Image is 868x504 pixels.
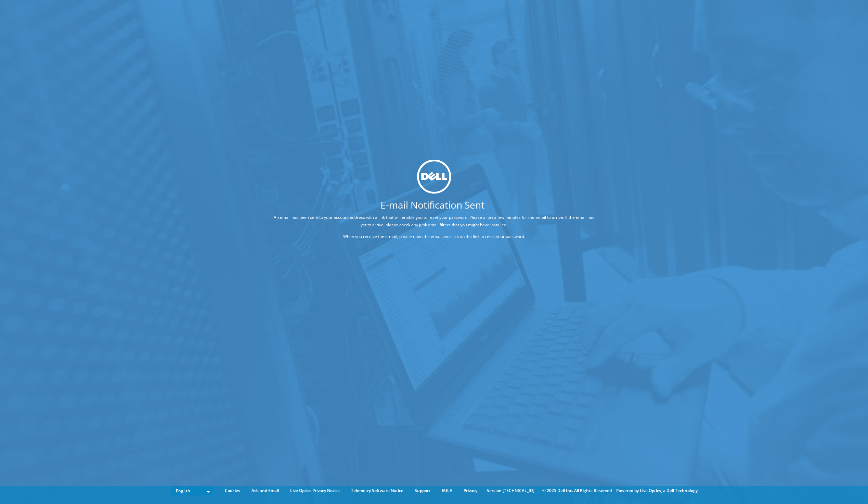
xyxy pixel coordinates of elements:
[220,487,245,494] a: Cookies
[458,487,482,494] a: Privacy
[483,487,538,494] li: Version [TECHNICAL_ID]
[616,487,698,494] li: Powered by Live Optics, a Dell Technology
[246,200,619,210] h1: E-mail Notification Sent
[285,487,345,494] a: Live Optics Privacy Notice
[539,487,615,494] li: © 2025 Dell Inc. All Rights Reserved
[246,487,284,494] a: Ads and Email
[437,487,457,494] a: EULA
[417,159,451,194] img: dell_svg_logo.svg
[272,214,597,229] p: An email has been sent to your account address with a link that will enable you to reset your pas...
[410,487,436,494] a: Support
[346,487,409,494] a: Telemetry Software Notice
[272,233,597,240] p: When you receive the e-mail, please open the email and click on the link to reset your password.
